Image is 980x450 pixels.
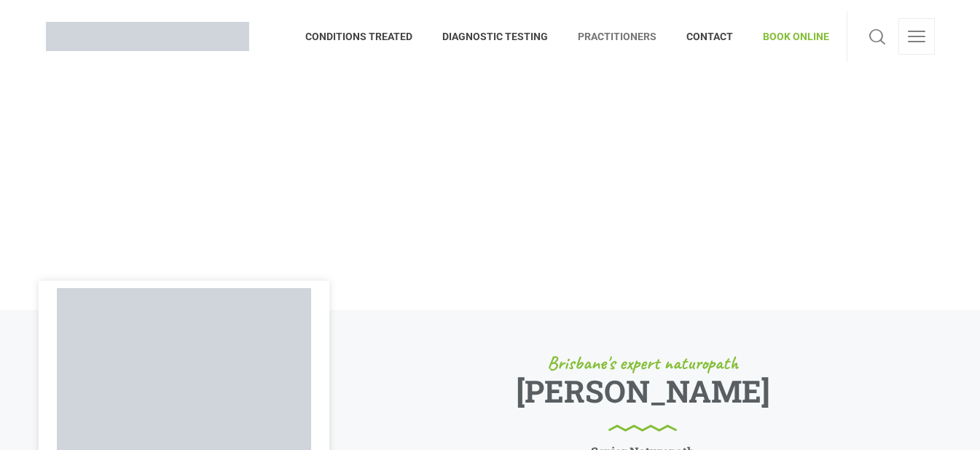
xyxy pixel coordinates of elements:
[46,11,249,62] a: Brisbane Naturopath
[305,25,428,48] span: CONDITIONS TREATED
[563,25,672,48] span: PRACTITIONERS
[46,22,249,51] img: Brisbane Naturopath
[516,379,770,432] h1: [PERSON_NAME]
[865,18,890,55] a: Search
[748,25,829,48] span: BOOK ONLINE
[672,25,748,48] span: CONTACT
[672,11,748,62] a: CONTACT
[547,354,738,373] span: Brisbane's expert naturopath
[305,11,428,62] a: CONDITIONS TREATED
[748,11,829,62] a: BOOK ONLINE
[428,25,563,48] span: DIAGNOSTIC TESTING
[428,11,563,62] a: DIAGNOSTIC TESTING
[563,11,672,62] a: PRACTITIONERS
